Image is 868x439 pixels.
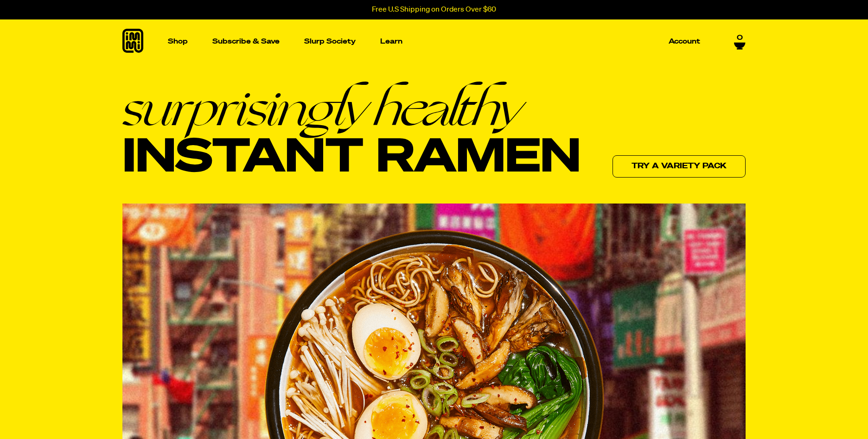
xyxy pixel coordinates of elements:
[613,155,746,178] a: Try a variety pack
[164,19,704,64] nav: Main navigation
[737,33,743,42] span: 0
[164,19,191,64] a: Shop
[168,38,188,45] p: Shop
[372,6,496,14] p: Free U.S Shipping on Orders Over $60
[304,38,356,45] p: Slurp Society
[122,82,581,133] em: surprisingly healthy
[300,34,359,49] a: Slurp Society
[665,34,704,49] a: Account
[669,38,700,45] p: Account
[212,38,280,45] p: Subscribe & Save
[122,82,581,184] h1: Instant Ramen
[377,19,406,64] a: Learn
[209,34,283,49] a: Subscribe & Save
[734,33,746,49] a: 0
[380,38,402,45] p: Learn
